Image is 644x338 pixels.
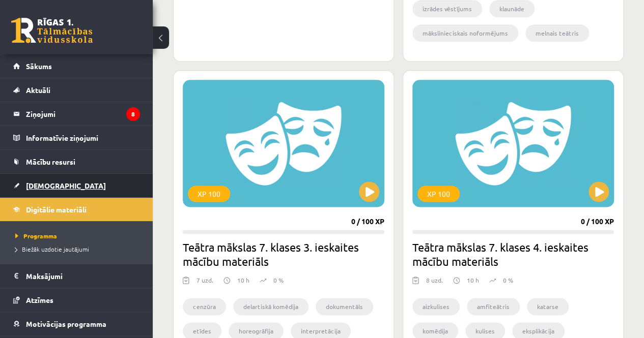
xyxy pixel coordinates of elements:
a: Digitālie materiāli [13,198,140,221]
a: Ziņojumi8 [13,102,140,126]
p: 10 h [467,275,479,285]
li: katarse [527,298,569,315]
li: melnais teātris [525,24,589,42]
a: Motivācijas programma [13,312,140,335]
span: Mācību resursi [26,157,75,166]
a: Maksājumi [13,264,140,288]
div: XP 100 [188,186,230,202]
li: cenzūra [183,298,226,315]
a: Aktuāli [13,78,140,102]
p: 0 % [503,275,513,285]
div: XP 100 [417,186,460,202]
a: Rīgas 1. Tālmācības vidusskola [11,18,93,43]
p: 0 % [273,275,284,285]
div: 7 uzd. [197,275,213,291]
legend: Maksājumi [26,264,140,288]
li: aizkulises [412,298,460,315]
li: mākslinieciskais noformējums [412,24,518,42]
span: Programma [15,232,57,240]
span: Digitālie materiāli [26,205,87,214]
span: Sākums [26,62,52,71]
a: [DEMOGRAPHIC_DATA] [13,174,140,197]
a: Atzīmes [13,288,140,312]
span: Biežāk uzdotie jautājumi [15,245,89,253]
div: 8 uzd. [426,275,443,291]
span: Aktuāli [26,85,50,95]
i: 8 [126,107,140,121]
span: [DEMOGRAPHIC_DATA] [26,181,106,190]
li: amfiteātris [467,298,520,315]
a: Sākums [13,54,140,78]
legend: Ziņojumi [26,102,140,126]
p: 10 h [237,275,249,285]
span: Atzīmes [26,295,53,304]
li: delartiskā komēdija [233,298,309,315]
a: Biežāk uzdotie jautājumi [15,244,143,254]
a: Programma [15,231,143,240]
legend: Informatīvie ziņojumi [26,126,140,149]
a: Informatīvie ziņojumi [13,126,140,149]
li: dokumentāls [316,298,373,315]
h2: Teātra mākslas 7. klases 3. ieskaites mācību materiāls [183,240,384,268]
a: Mācību resursi [13,150,140,173]
h2: Teātra mākslas 7. klases 4. ieskaites mācību materiāls [412,240,614,268]
span: Motivācijas programma [26,319,106,328]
